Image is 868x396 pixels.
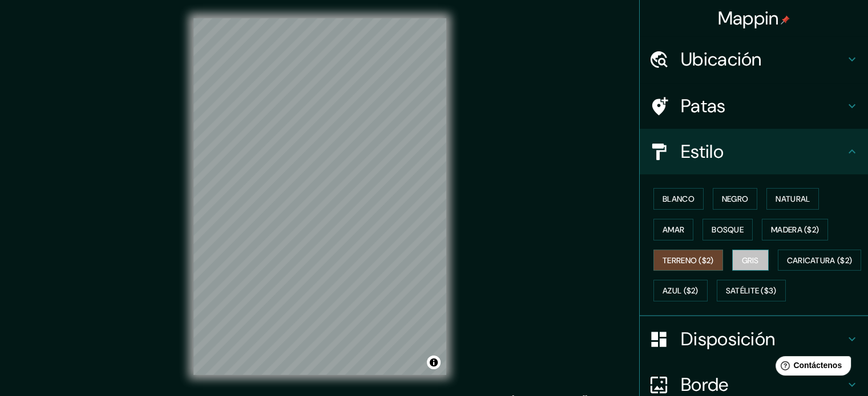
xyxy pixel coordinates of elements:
[681,94,726,118] font: Patas
[742,255,759,266] font: Gris
[787,255,853,266] font: Caricatura ($2)
[681,47,762,71] font: Ubicación
[762,219,828,240] button: Madera ($2)
[703,219,753,240] button: Bosque
[653,219,693,240] button: Amar
[766,352,855,383] iframe: Lanzador de widgets de ayuda
[640,36,868,82] div: Ubicación
[663,255,714,266] font: Terreno ($2)
[778,250,862,271] button: Caricatura ($2)
[771,224,819,235] font: Madera ($2)
[640,316,868,362] div: Disposición
[640,83,868,129] div: Patas
[781,15,790,25] img: pin-icon.png
[681,140,724,164] font: Estilo
[776,194,810,204] font: Natural
[722,194,749,204] font: Negro
[713,188,758,210] button: Negro
[712,224,744,235] font: Bosque
[653,280,708,301] button: Azul ($2)
[653,250,723,271] button: Terreno ($2)
[640,129,868,174] div: Estilo
[732,250,769,271] button: Gris
[663,194,695,204] font: Blanco
[653,188,704,210] button: Blanco
[427,356,441,369] button: Activar o desactivar atribución
[726,286,777,296] font: Satélite ($3)
[193,18,446,375] canvas: Mapa
[718,6,779,30] font: Mappin
[663,224,684,235] font: Amar
[663,286,699,296] font: Azul ($2)
[681,327,775,351] font: Disposición
[717,280,786,301] button: Satélite ($3)
[766,188,819,210] button: Natural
